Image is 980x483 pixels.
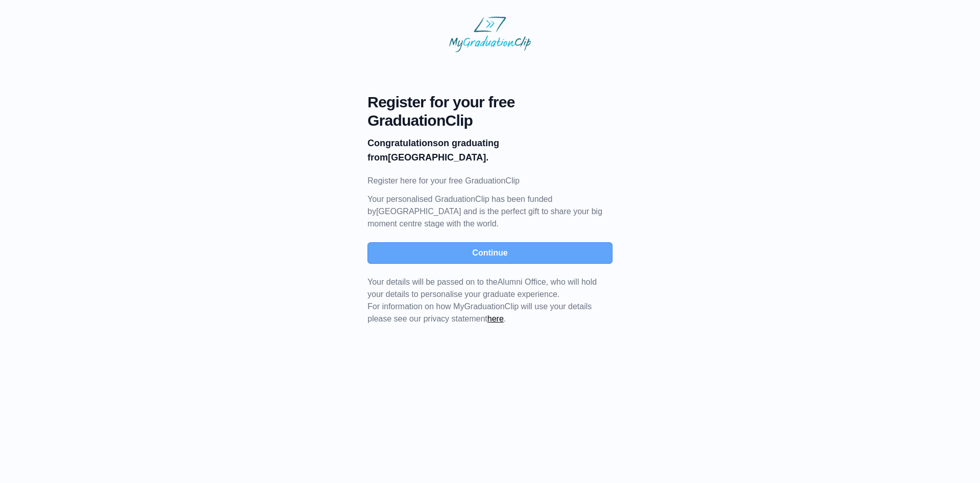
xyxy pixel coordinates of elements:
[367,136,612,165] p: on graduating from [GEOGRAPHIC_DATA].
[367,278,597,298] span: Your details will be passed on to the , who will hold your details to personalise your graduate e...
[367,138,438,148] b: Congratulations
[487,314,504,323] a: here
[367,111,612,130] span: GraduationClip
[367,193,612,230] p: Your personalised GraduationClip has been funded by [GEOGRAPHIC_DATA] and is the perfect gift to ...
[367,93,612,111] span: Register for your free
[367,242,612,264] button: Continue
[498,278,546,286] span: Alumni Office
[367,278,597,323] span: For information on how MyGraduationClip will use your details please see our privacy statement .
[367,175,612,187] p: Register here for your free GraduationClip
[449,16,531,52] img: MyGraduationClip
